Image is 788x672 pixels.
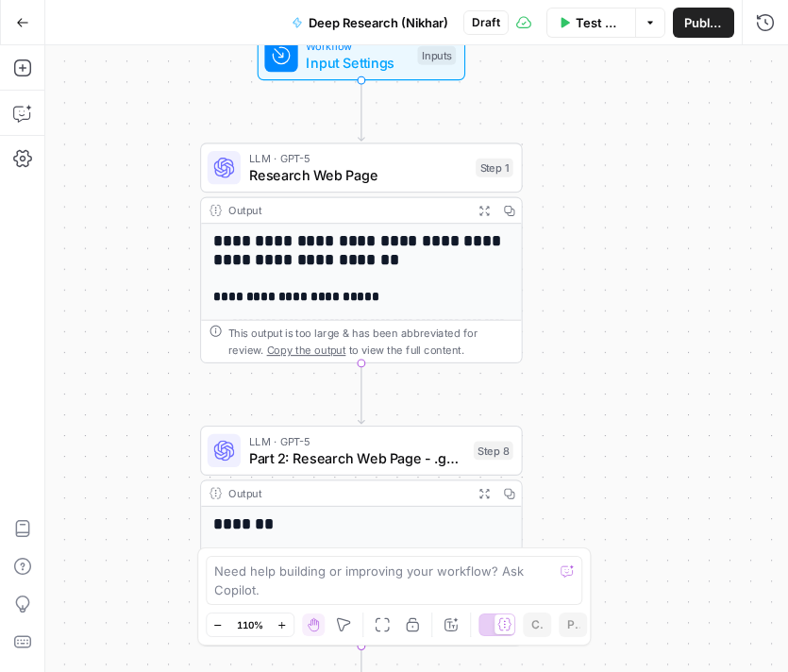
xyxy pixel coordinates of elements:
[472,14,500,31] span: Draft
[524,613,552,637] button: Copy
[200,30,523,80] div: WorkflowInput SettingsInputs
[567,616,580,633] span: Paste
[228,485,465,502] div: Output
[249,164,467,185] span: Research Web Page
[576,13,624,32] span: Test Data
[306,52,409,73] span: Input Settings
[306,38,409,55] span: Workflow
[228,202,465,219] div: Output
[249,447,465,468] span: Part 2: Research Web Page - .gov / .edu Only
[474,442,513,461] div: Step 8
[249,433,465,450] span: LLM · GPT-5
[417,46,456,65] div: Inputs
[684,13,723,32] span: Publish
[546,8,635,38] button: Test Data
[237,617,263,632] span: 110%
[531,616,545,633] span: Copy
[280,8,460,38] button: Deep Research (Nikhar)
[309,13,448,32] span: Deep Research (Nikhar)
[359,80,365,141] g: Edge from start to step_1
[560,613,588,637] button: Paste
[228,325,513,358] div: This output is too large & has been abbreviated for review. to view the full content.
[359,363,365,424] g: Edge from step_1 to step_8
[673,8,734,38] button: Publish
[476,159,513,177] div: Step 1
[267,344,346,356] span: Copy the output
[249,150,467,167] span: LLM · GPT-5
